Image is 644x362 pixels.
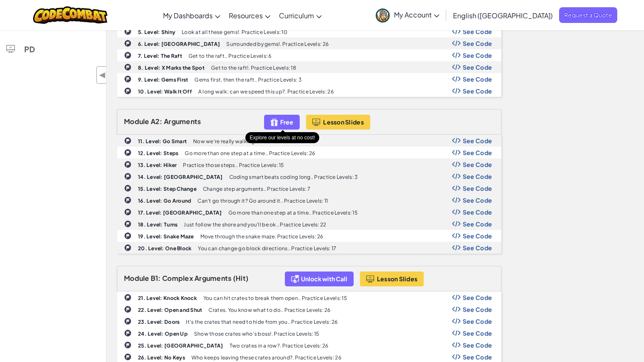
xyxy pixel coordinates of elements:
span: See Code [463,185,492,192]
b: 9. Level: Gems First [138,76,188,83]
span: See Code [463,88,492,94]
p: Get to the raft.. Practice Levels: 6 [188,53,272,59]
p: Practice those steps.. Practice Levels: 15 [183,162,284,168]
b: 25. Level: [GEOGRAPHIC_DATA] [138,342,223,349]
span: See Code [463,244,492,251]
img: IconChallengeLevel.svg [124,244,132,252]
b: 12. Level: Steps [138,150,178,156]
p: Get to the raft!. Practice Levels: 18 [211,65,296,71]
img: IconChallengeLevel.svg [124,294,132,301]
img: IconChallengeLevel.svg [124,51,132,59]
img: IconChallengeLevel.svg [124,137,132,144]
span: See Code [463,52,492,59]
p: Change step arguments.. Practice Levels: 7 [203,186,310,192]
span: See Code [463,137,492,144]
span: My Account [394,10,439,19]
img: Show Code Logo [452,138,461,144]
a: 14. Level: [GEOGRAPHIC_DATA] Coding smart beats coding long.. Practice Levels: 3 Show Code Logo S... [117,170,501,182]
b: 15. Level: Step Change [138,186,197,192]
b: 17. Level: [GEOGRAPHIC_DATA] [138,209,222,216]
img: IconFreeLevelv2.svg [270,117,278,127]
p: Gems first, then the raft.. Practice Levels: 3 [194,77,301,82]
span: Module [124,274,149,283]
p: Coding smart beats coding long.. Practice Levels: 3 [229,174,358,180]
span: See Code [463,342,492,348]
p: You can hit crates to break them open.. Practice Levels: 15 [203,295,347,301]
span: My Dashboards [163,11,213,20]
b: 16. Level: Go Around [138,198,191,204]
a: 8. Level: X Marks the Spot Get to the raft!. Practice Levels: 18 Show Code Logo See Code [117,61,501,73]
div: Explore our levels at no cost! [245,132,319,143]
a: 20. Level: One Block You can change go block directions.. Practice Levels: 17 Show Code Logo See ... [117,242,501,254]
a: 5. Level: Shiny Look at all these gems!. Practice Levels: 10 Show Code Logo See Code [117,25,501,37]
img: Show Code Logo [452,185,461,191]
button: Lesson Slides [306,115,370,130]
img: Show Code Logo [452,161,461,167]
a: 15. Level: Step Change Change step arguments.. Practice Levels: 7 Show Code Logo See Code [117,182,501,194]
a: English ([GEOGRAPHIC_DATA]) [449,4,557,27]
img: IconChallengeLevel.svg [124,87,132,95]
a: CodeCombat logo [33,6,107,24]
img: IconChallengeLevel.svg [124,149,132,156]
span: See Code [463,173,492,180]
p: A long walk; can we speed this up?. Practice Levels: 26 [198,89,334,94]
p: Go more than one step at a time.. Practice Levels: 15 [228,210,357,215]
span: See Code [463,76,492,82]
span: See Code [463,232,492,239]
b: 7. Level: The Raft [138,53,182,59]
p: It's the crates that need to hide from you.. Practice Levels: 26 [186,319,337,325]
b: 11. Level: Go Smart [138,138,187,144]
span: See Code [463,306,492,313]
b: 19. Level: Snake Maze [138,233,194,240]
img: Show Code Logo [452,52,461,58]
span: Curriculum [279,11,314,20]
span: Lesson Slides [323,119,364,125]
a: 9. Level: Gems First Gems first, then the raft.. Practice Levels: 3 Show Code Logo See Code [117,73,501,85]
img: Show Code Logo [452,209,461,215]
span: See Code [463,318,492,325]
img: Show Code Logo [452,173,461,179]
a: My Account [371,2,444,28]
a: 19. Level: Snake Maze Move through the snake maze. Practice Levels: 26 Show Code Logo See Code [117,230,501,242]
span: See Code [463,28,492,35]
b: 13. Level: Hiker [138,162,177,168]
span: Free [280,119,293,125]
img: IconChallengeLevel.svg [124,341,132,349]
a: 12. Level: Steps Go more than one step at a time.. Practice Levels: 26 Show Code Logo See Code [117,147,501,158]
img: IconChallengeLevel.svg [124,40,132,47]
span: Unlock with Call [301,275,347,282]
span: See Code [463,197,492,204]
img: IconUnlockWithCall.svg [291,274,299,284]
img: Show Code Logo [452,88,461,94]
b: 22. Level: Open and Shut [138,307,202,313]
b: 14. Level: [GEOGRAPHIC_DATA] [138,174,223,180]
b: 18. Level: Turns [138,221,177,228]
span: See Code [463,40,492,47]
p: Look at all these gems!. Practice Levels: 10 [182,29,287,35]
a: My Dashboards [159,4,225,27]
b: 23. Level: Doors [138,319,180,325]
img: Show Code Logo [452,40,461,46]
a: Request a Quote [559,7,617,23]
a: 6. Level: [GEOGRAPHIC_DATA] Surrounded by gems!. Practice Levels: 26 Show Code Logo See Code [117,37,501,49]
img: Show Code Logo [452,354,461,360]
a: 11. Level: Go Smart Now we're really walking!. Practice Levels: 26 Show Code Logo See Code [117,135,501,147]
span: See Code [463,330,492,337]
b: 6. Level: [GEOGRAPHIC_DATA] [138,41,220,47]
img: IconChallengeLevel.svg [124,196,132,204]
img: IconChallengeLevel.svg [124,184,132,192]
p: Crates. You know what to do.. Practice Levels: 26 [208,307,330,313]
img: IconChallengeLevel.svg [124,305,132,313]
b: 21. Level: Knock Knock [138,295,197,301]
button: Lesson Slides [360,271,424,286]
span: See Code [463,221,492,227]
a: 18. Level: Turns Just follow the shore and you'll be ok.. Practice Levels: 22 Show Code Logo See ... [117,218,501,230]
a: 7. Level: The Raft Get to the raft.. Practice Levels: 6 Show Code Logo See Code [117,49,501,61]
a: 13. Level: Hiker Practice those steps.. Practice Levels: 15 Show Code Logo See Code [117,158,501,170]
img: IconChallengeLevel.svg [124,232,132,240]
img: Show Code Logo [452,330,461,336]
img: IconChallengeLevel.svg [124,28,132,35]
span: See Code [463,354,492,360]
